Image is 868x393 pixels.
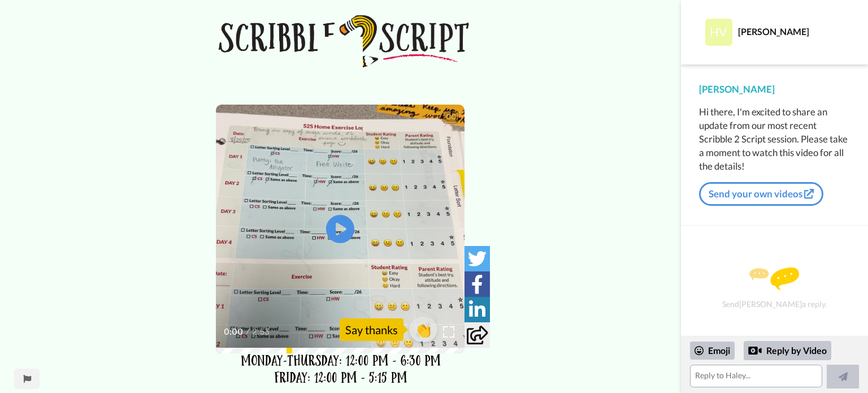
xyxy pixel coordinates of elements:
[340,318,403,341] div: Say thanks
[738,26,849,37] div: [PERSON_NAME]
[246,325,250,339] span: /
[444,111,458,123] div: CC
[699,83,850,96] div: [PERSON_NAME]
[744,341,831,360] div: Reply by Video
[409,321,437,339] span: 👏
[224,325,244,339] span: 0:00
[696,245,853,330] div: Send [PERSON_NAME] a reply.
[705,19,732,46] img: Profile Image
[749,267,799,290] img: message.svg
[252,325,272,339] span: 2:53
[409,317,437,342] button: 👏
[318,37,363,82] img: 8de2dd80-dd54-40f0-8c8c-eaa52289bb83
[699,182,823,206] a: Send your own videos
[699,105,850,173] div: Hi there, I'm excited to share an update from our most recent Scribble 2 Script session. Please t...
[690,342,735,360] div: Emoji
[748,344,762,357] div: Reply by Video
[443,326,454,338] img: Full screen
